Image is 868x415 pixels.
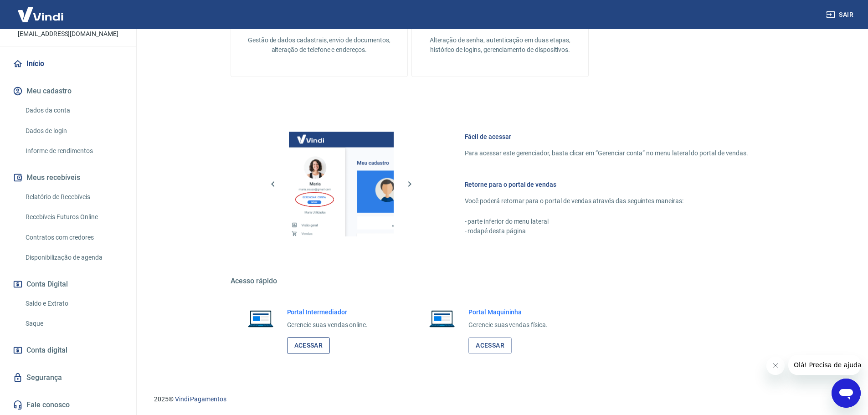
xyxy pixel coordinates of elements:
[22,122,125,140] a: Dados de login
[22,101,125,120] a: Dados da conta
[468,337,512,354] a: Acessar
[231,277,770,286] h5: Acesso rápido
[468,307,548,317] h6: Portal Maquininha
[465,226,748,236] p: - rodapé desta página
[22,314,125,333] a: Saque
[287,320,368,330] p: Gerencie suas vendas online.
[824,6,857,23] button: Sair
[11,274,125,294] button: Conta Digital
[788,355,861,375] iframe: Mensagem da empresa
[289,132,394,236] img: Imagem da dashboard mostrando o botão de gerenciar conta na sidebar no lado esquerdo
[766,357,785,375] iframe: Fechar mensagem
[287,337,330,354] a: Acessar
[11,368,125,388] a: Segurança
[22,294,125,313] a: Saldo e Extrato
[11,395,125,415] a: Fale conosco
[426,36,574,55] p: Alteração de senha, autenticação em duas etapas, histórico de logins, gerenciamento de dispositivos.
[465,196,748,206] p: Você poderá retornar para o portal de vendas através das seguintes maneiras:
[465,217,748,226] p: - parte inferior do menu lateral
[22,208,125,226] a: Recebíveis Futuros Online
[11,81,125,101] button: Meu cadastro
[154,395,846,404] p: 2025 ©
[22,142,125,160] a: Informe de rendimentos
[22,228,125,247] a: Contratos com credores
[246,36,393,55] p: Gestão de dados cadastrais, envio de documentos, alteração de telefone e endereços.
[287,307,368,317] h6: Portal Intermediador
[241,307,280,329] img: Imagem de um notebook aberto
[468,320,548,330] p: Gerencie suas vendas física.
[11,0,70,28] img: Vindi
[11,54,125,74] a: Início
[5,6,77,14] span: Olá! Precisa de ajuda?
[26,344,67,357] span: Conta digital
[11,168,125,188] button: Meus recebíveis
[465,180,748,189] h6: Retorne para o portal de vendas
[465,132,748,141] h6: Fácil de acessar
[175,395,226,403] a: Vindi Pagamentos
[832,379,861,408] iframe: Botão para abrir a janela de mensagens
[22,188,125,206] a: Relatório de Recebíveis
[18,29,118,39] p: [EMAIL_ADDRESS][DOMAIN_NAME]
[22,248,125,267] a: Disponibilização de agenda
[465,149,748,158] p: Para acessar este gerenciador, basta clicar em “Gerenciar conta” no menu lateral do portal de ven...
[11,340,125,360] a: Conta digital
[423,307,461,329] img: Imagem de um notebook aberto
